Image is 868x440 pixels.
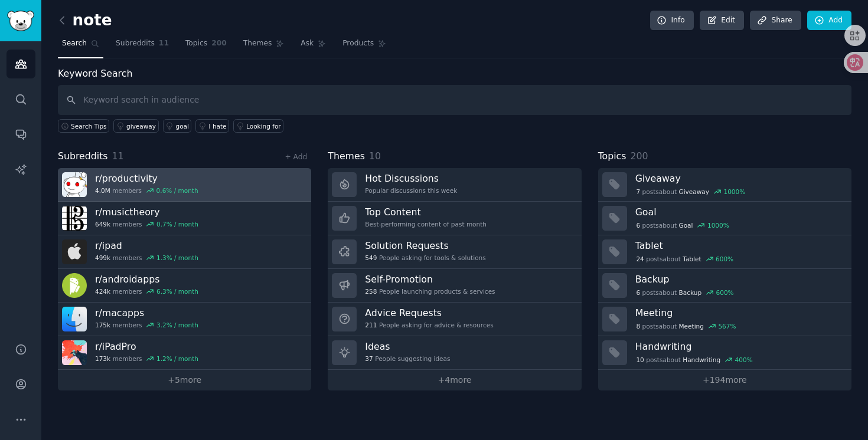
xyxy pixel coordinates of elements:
h3: r/ musictheory [95,206,198,218]
a: Edit [700,11,744,31]
h3: Solution Requests [365,239,485,252]
span: Backup [679,288,702,297]
h3: Backup [635,273,843,285]
a: Ideas37People suggesting ideas [328,336,581,370]
h3: r/ macapps [95,307,198,319]
a: Subreddits11 [112,34,173,58]
a: Giveaway7postsaboutGiveaway1000% [598,168,851,202]
div: Looking for [246,122,281,130]
a: Tablet24postsaboutTablet600% [598,235,851,269]
a: Self-Promotion258People launching products & services [328,269,581,303]
a: +194more [598,370,851,390]
div: members [95,254,198,262]
span: 7 [636,188,640,196]
h3: Handwriting [635,340,843,353]
span: 200 [211,38,227,49]
span: 173k [95,354,110,363]
img: iPadPro [62,340,87,365]
span: 211 [365,321,377,329]
img: GummySearch logo [7,11,34,31]
h2: note [58,11,112,30]
span: 499k [95,254,110,262]
div: 1000 % [707,221,729,229]
div: 600 % [716,288,734,297]
span: Ask [301,38,314,49]
a: r/androidapps424kmembers6.3% / month [58,269,311,303]
input: Keyword search in audience [58,85,851,115]
span: 11 [112,150,124,162]
div: People suggesting ideas [365,354,450,363]
button: Search Tips [58,119,109,133]
div: I hate [208,122,226,130]
a: r/iPadPro173kmembers1.2% / month [58,336,311,370]
div: 400 % [735,356,753,364]
label: Keyword Search [58,68,132,79]
div: post s about [635,254,735,264]
span: Topics [598,149,626,164]
a: goal [163,119,192,133]
a: Hot DiscussionsPopular discussions this week [328,168,581,202]
a: Share [750,11,801,31]
h3: r/ productivity [95,172,198,185]
a: I hate [195,119,229,133]
a: Backup6postsaboutBackup600% [598,269,851,303]
h3: Meeting [635,307,843,319]
div: 600 % [716,255,733,263]
span: 11 [159,38,169,49]
div: 3.2 % / month [156,321,198,329]
a: + Add [285,153,307,161]
h3: Self-Promotion [365,273,495,285]
span: 4.0M [95,186,110,195]
span: Giveaway [679,188,709,196]
div: 1.2 % / month [156,354,198,363]
a: +5more [58,370,311,390]
div: 1.3 % / month [156,254,198,262]
a: r/musictheory649kmembers0.7% / month [58,202,311,235]
div: members [95,186,198,195]
span: Subreddits [58,149,108,164]
span: Themes [243,38,272,49]
a: Ask [296,34,330,58]
div: members [95,321,198,329]
div: People asking for tools & solutions [365,254,485,262]
span: Themes [328,149,365,164]
h3: Top Content [365,206,487,218]
img: androidapps [62,273,87,298]
span: Search Tips [71,122,107,130]
a: giveaway [113,119,158,133]
div: post s about [635,220,730,231]
a: Search [58,34,103,58]
img: productivity [62,172,87,197]
a: Looking for [233,119,283,133]
h3: Hot Discussions [365,172,457,185]
a: Topics200 [181,34,231,58]
div: People launching products & services [365,287,495,295]
span: 549 [365,254,377,262]
h3: Giveaway [635,172,843,185]
img: musictheory [62,206,87,231]
span: 424k [95,287,110,295]
a: Handwriting10postsaboutHandwriting400% [598,336,851,370]
a: Info [650,11,694,31]
div: Best-performing content of past month [365,220,487,228]
span: 10 [369,150,381,162]
span: 10 [636,356,644,364]
h3: Goal [635,206,843,218]
span: 649k [95,220,110,228]
span: 258 [365,287,377,295]
div: members [95,287,198,295]
span: Tablet [683,255,701,263]
a: Products [338,34,390,58]
span: 6 [636,221,640,229]
div: 0.7 % / month [156,220,198,228]
a: Solution Requests549People asking for tools & solutions [328,235,581,269]
div: goal [176,122,189,130]
img: macapps [62,307,87,331]
a: Goal6postsaboutGoal1000% [598,202,851,235]
span: Topics [185,38,207,49]
div: members [95,354,198,363]
a: Add [807,11,851,31]
h3: Tablet [635,239,843,252]
a: Top ContentBest-performing content of past month [328,202,581,235]
div: 567 % [718,322,736,330]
